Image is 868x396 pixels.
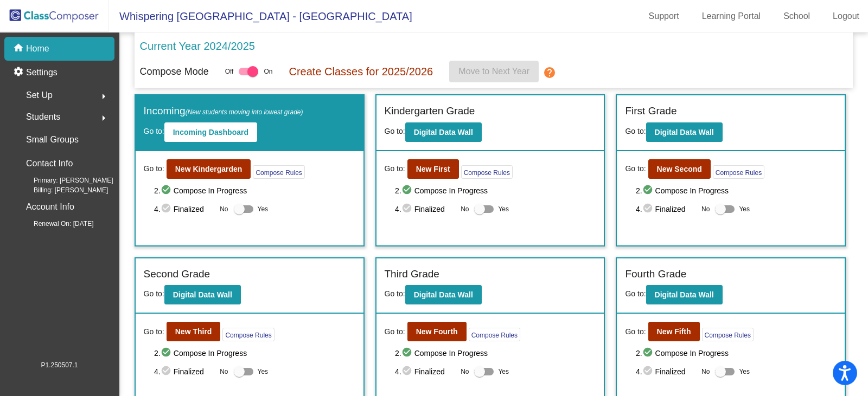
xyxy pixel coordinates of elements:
span: 2. Compose In Progress [636,184,837,197]
button: Compose Rules [469,328,520,341]
span: Students [26,109,60,125]
button: New Second [648,159,711,179]
span: Go to: [385,127,405,135]
mat-icon: check_circle [161,184,174,197]
span: No [701,204,710,214]
button: New Kindergarden [167,159,251,179]
p: Create Classes for 2025/2026 [289,63,433,80]
span: 2. Compose In Progress [154,347,355,360]
span: 2. Compose In Progress [636,347,837,360]
button: Digital Data Wall [405,285,482,304]
button: Compose Rules [222,328,274,341]
mat-icon: check_circle [161,347,174,360]
button: Digital Data Wall [405,122,482,142]
p: Home [26,42,49,55]
mat-icon: help [543,66,556,79]
span: Go to: [385,163,405,174]
span: 2. Compose In Progress [154,184,355,197]
p: Compose Mode [140,64,209,79]
button: Digital Data Wall [646,285,723,304]
p: Account Info [26,199,74,215]
mat-icon: check_circle [401,184,414,197]
b: New First [416,165,450,173]
p: Settings [26,66,58,79]
span: Yes [258,203,269,216]
span: 2. Compose In Progress [395,347,596,360]
a: Support [640,8,688,25]
label: Fourth Grade [625,267,686,282]
span: Yes [498,203,509,216]
button: Compose Rules [253,165,304,179]
span: 4. Finalized [636,203,696,216]
span: Yes [258,365,269,378]
span: Yes [739,365,750,378]
span: Billing: [PERSON_NAME] [16,185,108,195]
span: Go to: [144,127,164,135]
span: Whispering [GEOGRAPHIC_DATA] - [GEOGRAPHIC_DATA] [108,8,412,25]
span: Go to: [625,289,646,298]
span: Go to: [625,163,646,174]
mat-icon: arrow_right [97,112,110,125]
span: 4. Finalized [395,365,455,378]
span: Yes [498,365,509,378]
span: No [220,367,228,376]
span: 4. Finalized [154,365,214,378]
b: Digital Data Wall [414,290,473,299]
mat-icon: check_circle [642,184,655,197]
span: (New students moving into lowest grade) [186,108,303,116]
button: Compose Rules [702,328,754,341]
span: No [220,204,228,214]
button: Move to Next Year [449,61,539,82]
mat-icon: arrow_right [97,90,110,103]
b: New Kindergarden [175,165,242,173]
mat-icon: settings [13,66,26,79]
b: New Third [175,327,212,336]
span: Go to: [625,127,646,135]
b: Digital Data Wall [655,290,714,299]
button: Compose Rules [461,165,513,179]
span: Go to: [144,289,164,298]
span: Go to: [144,326,164,337]
b: Digital Data Wall [414,128,473,137]
span: On [264,67,272,76]
button: New Fourth [407,322,467,341]
p: Contact Info [26,156,73,171]
span: 2. Compose In Progress [395,184,596,197]
b: New Fourth [416,327,458,336]
span: Go to: [385,326,405,337]
b: New Fifth [657,327,691,336]
mat-icon: home [13,42,26,55]
span: Renewal On: [DATE] [16,219,93,229]
span: Go to: [385,289,405,298]
b: Digital Data Wall [655,128,714,137]
mat-icon: check_circle [401,203,414,216]
span: Go to: [144,163,164,174]
mat-icon: check_circle [401,347,414,360]
button: Incoming Dashboard [164,122,257,142]
span: Off [225,67,234,76]
mat-icon: check_circle [642,347,655,360]
span: 4. Finalized [154,203,214,216]
button: New Third [167,322,221,341]
mat-icon: check_circle [161,203,174,216]
span: Set Up [26,88,53,103]
p: Current Year 2024/2025 [140,38,255,54]
span: 4. Finalized [395,203,455,216]
a: Logout [824,8,868,25]
button: Compose Rules [713,165,764,179]
button: New First [407,159,459,179]
span: 4. Finalized [636,365,696,378]
mat-icon: check_circle [642,365,655,378]
label: Second Grade [144,267,210,282]
button: New Fifth [648,322,700,341]
p: Small Groups [26,132,79,147]
b: Incoming Dashboard [173,128,248,137]
span: Yes [739,203,750,216]
mat-icon: check_circle [642,203,655,216]
label: Third Grade [385,267,439,282]
button: Digital Data Wall [646,122,723,142]
span: Go to: [625,326,646,337]
span: Primary: [PERSON_NAME] [16,176,113,185]
label: Incoming [144,103,303,119]
mat-icon: check_circle [401,365,414,378]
